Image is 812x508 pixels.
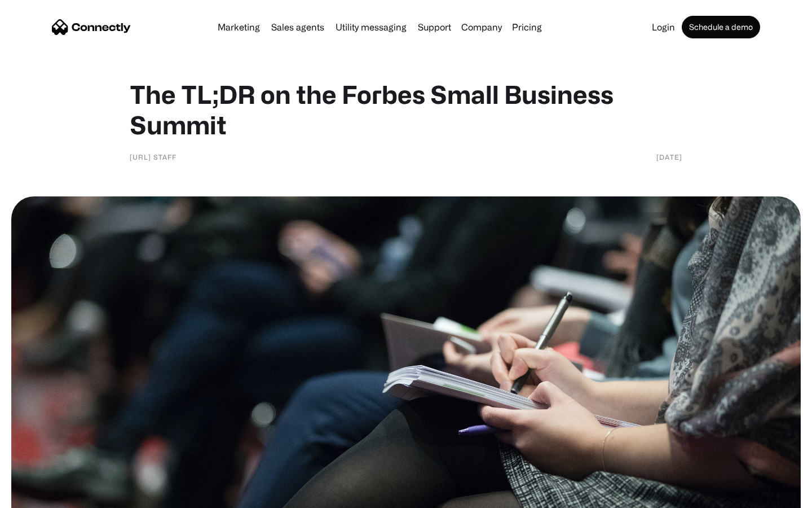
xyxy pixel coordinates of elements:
[682,16,760,38] a: Schedule a demo
[458,19,505,35] div: Company
[267,23,329,32] a: Sales agents
[130,151,176,163] div: [URL] Staff
[656,151,682,163] div: [DATE]
[130,79,682,140] h1: The TL;DR on the Forbes Small Business Summit
[213,23,264,32] a: Marketing
[461,19,502,35] div: Company
[647,23,679,32] a: Login
[331,23,411,32] a: Utility messaging
[507,23,546,32] a: Pricing
[23,488,68,504] ul: Language list
[52,19,131,36] a: home
[413,23,456,32] a: Support
[11,488,68,504] aside: Language selected: English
